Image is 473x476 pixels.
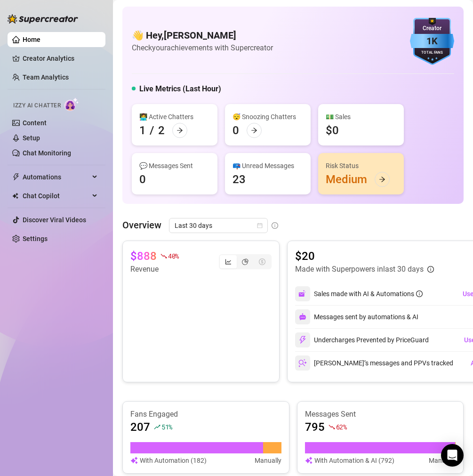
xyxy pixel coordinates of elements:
[427,266,434,273] span: info-circle
[225,258,232,265] span: line-chart
[219,254,272,269] div: segmented control
[255,455,281,466] article: Manually
[379,176,385,183] span: arrow-right
[295,264,424,275] article: Made with Superpowers in last 30 days
[175,218,262,233] span: Last 30 days
[298,290,307,298] img: svg%3e
[23,188,89,203] span: Chat Copilot
[130,264,179,275] article: Revenue
[139,161,210,171] div: 💬 Messages Sent
[305,420,325,435] article: 795
[132,42,273,54] article: Check your achievements with Supercreator
[130,249,157,264] article: $888
[139,123,146,138] div: 1
[232,123,239,138] div: 0
[132,29,273,42] h4: 👋 Hey, [PERSON_NAME]
[130,409,281,420] article: Fans Engaged
[154,424,160,430] span: rise
[326,161,396,171] div: Risk Status
[23,149,71,157] a: Chat Monitoring
[8,14,78,24] img: logo-BBDzfeDw.svg
[158,123,165,138] div: 2
[298,336,307,344] img: svg%3e
[122,218,161,232] article: Overview
[139,112,210,122] div: 👩‍💻 Active Chatters
[295,249,434,264] article: $20
[64,97,79,111] img: AI Chatter
[13,101,61,110] span: Izzy AI Chatter
[242,258,249,265] span: pie-chart
[23,36,40,43] a: Home
[139,83,221,95] h5: Live Metrics (Last Hour)
[314,289,423,299] div: Sales made with AI & Automations
[140,455,207,466] article: With Automation (182)
[305,455,313,466] img: svg%3e
[12,193,18,199] img: Chat Copilot
[168,251,179,260] span: 40 %
[298,359,307,367] img: svg%3e
[326,112,396,122] div: 💵 Sales
[23,216,86,224] a: Discover Viral Videos
[329,424,335,430] span: fall
[161,422,172,431] span: 51 %
[251,127,257,134] span: arrow-right
[272,222,278,229] span: info-circle
[295,332,429,347] div: Undercharges Prevented by PriceGuard
[23,51,98,66] a: Creator Analytics
[410,34,454,48] div: 1K
[12,173,20,181] span: thunderbolt
[314,455,394,466] article: With Automation & AI (792)
[410,24,454,33] div: Creator
[305,409,456,420] article: Messages Sent
[336,422,347,431] span: 62 %
[160,253,167,259] span: fall
[257,223,263,228] span: calendar
[23,73,69,81] a: Team Analytics
[299,313,306,321] img: svg%3e
[23,235,48,242] a: Settings
[410,50,454,56] div: Total Fans
[259,258,265,265] span: dollar-circle
[130,420,150,435] article: 207
[232,112,303,122] div: 😴 Snoozing Chatters
[176,127,183,134] span: arrow-right
[232,161,303,171] div: 📪 Unread Messages
[232,172,246,187] div: 23
[23,134,40,142] a: Setup
[410,18,454,65] img: blue-badge-DgoSNQY1.svg
[139,172,146,187] div: 0
[429,455,456,466] article: Manually
[295,355,453,371] div: [PERSON_NAME]’s messages and PPVs tracked
[416,290,423,297] span: info-circle
[326,123,339,138] div: $0
[130,455,138,466] img: svg%3e
[23,169,89,185] span: Automations
[23,119,47,127] a: Content
[295,309,418,324] div: Messages sent by automations & AI
[441,444,464,467] div: Open Intercom Messenger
